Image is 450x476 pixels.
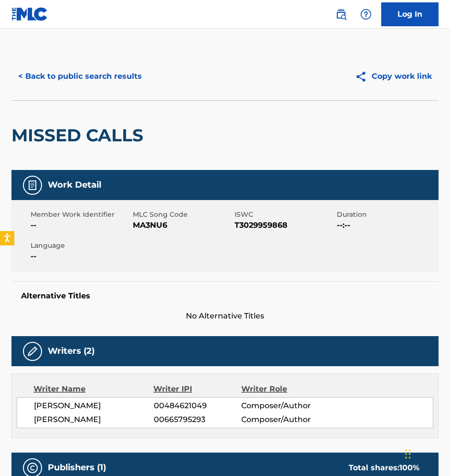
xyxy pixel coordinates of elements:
[133,210,233,220] span: MLC Song Code
[337,220,437,231] span: --:--
[348,64,439,88] button: Copy work link
[154,400,242,412] span: 00484621049
[48,180,101,190] h5: Work Detail
[31,210,130,220] span: Member Work Identifier
[33,383,153,395] div: Writer Name
[355,71,372,83] img: Copy work link
[11,310,439,322] span: No Alternative Titles
[235,210,334,220] span: ISWC
[34,414,154,425] span: [PERSON_NAME]
[27,462,38,474] img: Publishers
[154,414,242,425] span: 00665795293
[335,9,347,20] img: search
[360,9,372,20] img: help
[399,463,419,472] span: 100 %
[402,430,450,476] iframe: Chat Widget
[31,241,130,251] span: Language
[337,210,437,220] span: Duration
[241,400,321,412] span: Composer/Author
[153,383,241,395] div: Writer IPI
[349,462,419,474] div: Total shares:
[11,7,48,21] img: MLC Logo
[11,125,148,146] h2: MISSED CALLS
[241,383,321,395] div: Writer Role
[381,2,439,26] a: Log In
[332,5,351,24] a: Public Search
[31,251,130,262] span: --
[48,462,106,473] h5: Publishers (1)
[31,220,130,231] span: --
[11,64,149,88] button: < Back to public search results
[34,400,154,412] span: [PERSON_NAME]
[27,346,38,357] img: Writers
[356,5,375,24] div: Help
[235,220,334,231] span: T3029959868
[405,440,411,468] div: Drag
[48,346,95,357] h5: Writers (2)
[21,291,429,301] h5: Alternative Titles
[27,180,38,191] img: Work Detail
[241,414,321,425] span: Composer/Author
[133,220,233,231] span: MA3NU6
